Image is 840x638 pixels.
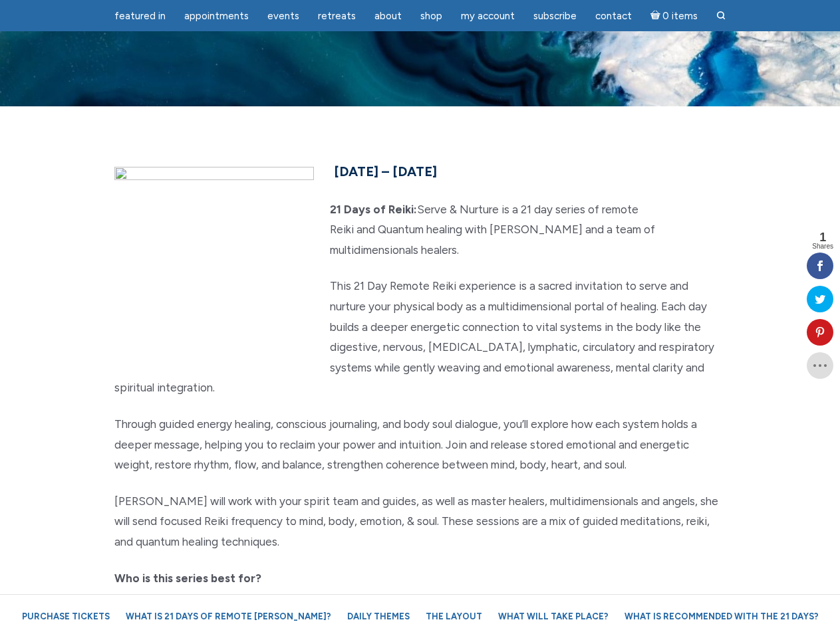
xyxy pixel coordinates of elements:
a: What is recommended with the 21 Days? [618,605,825,628]
strong: Who is this series best for? [114,572,261,585]
a: Purchase Tickets [15,605,116,628]
p: Through guided energy healing, conscious journaling, and body soul dialogue, you’ll explore how e... [114,414,726,475]
span: Retreats [318,10,356,22]
a: Appointments [176,3,257,29]
span: 0 items [662,11,698,21]
span: My Account [461,10,515,22]
a: Cart0 items [642,2,706,29]
a: Shop [412,3,450,29]
i: Cart [650,10,663,22]
span: Shop [420,10,442,22]
a: My Account [453,3,523,29]
a: Retreats [310,3,364,29]
span: Events [267,10,299,22]
a: featured in [106,3,174,29]
span: Shares [812,243,833,250]
a: Subscribe [525,3,585,29]
a: The Layout [419,605,489,628]
p: This 21 Day Remote Reiki experience is a sacred invitation to serve and nurture your physical bod... [114,276,726,398]
span: Subscribe [533,10,577,22]
a: Contact [587,3,640,29]
span: [DATE] – [DATE] [334,163,437,179]
a: Events [259,3,307,29]
a: Daily Themes [341,605,416,628]
a: What is 21 Days of Remote [PERSON_NAME]? [119,605,338,628]
p: Serve & Nurture is a 21 day series of remote Reiki and Quantum healing with [PERSON_NAME] and a t... [114,199,726,261]
p: [PERSON_NAME] will work with your spirit team and guides, as well as master healers, multidimensi... [114,491,726,552]
a: What will take place? [491,605,615,628]
span: About [374,10,402,22]
span: 1 [812,231,833,243]
strong: 21 Days of Reiki: [330,203,417,216]
span: featured in [114,10,166,22]
a: About [366,3,410,29]
span: Appointments [184,10,249,22]
span: Contact [595,10,632,22]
